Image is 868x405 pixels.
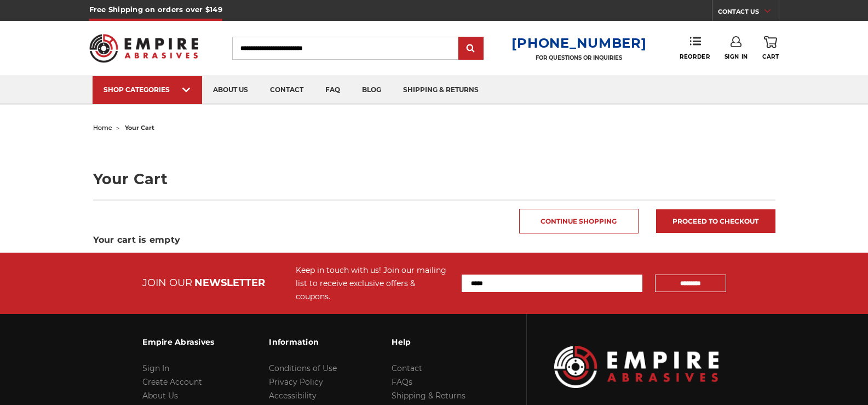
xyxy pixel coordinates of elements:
h3: Help [392,330,465,353]
h3: Information [269,330,337,353]
a: Shipping & Returns [392,391,465,401]
a: [PHONE_NUMBER] [511,35,646,51]
a: Sign In [142,363,169,373]
span: Cart [762,53,779,60]
img: Empire Abrasives Logo Image [554,346,718,388]
img: Empire Abrasives [89,27,199,70]
a: Reorder [680,36,710,60]
a: shipping & returns [392,76,490,104]
a: blog [351,76,392,104]
a: Conditions of Use [269,363,337,373]
a: contact [259,76,314,104]
span: NEWSLETTER [194,277,265,289]
span: Reorder [680,53,710,60]
a: Privacy Policy [269,377,323,387]
a: Accessibility [269,391,317,401]
a: about us [202,76,259,104]
a: Continue Shopping [519,209,639,233]
a: Cart [762,36,779,60]
a: Contact [392,363,422,373]
h3: Empire Abrasives [142,330,214,353]
span: Sign In [725,53,748,60]
span: your cart [125,124,154,132]
a: faq [314,76,351,104]
a: home [93,124,112,132]
a: About Us [142,391,178,401]
div: Keep in touch with us! Join our mailing list to receive exclusive offers & coupons. [296,264,451,303]
h3: Your cart is empty [93,233,775,247]
a: CONTACT US [718,5,779,21]
h1: Your Cart [93,172,775,186]
a: Create Account [142,377,202,387]
p: FOR QUESTIONS OR INQUIRIES [511,54,646,61]
span: JOIN OUR [142,277,192,289]
a: Proceed to checkout [656,209,775,233]
a: FAQs [392,377,412,387]
div: SHOP CATEGORIES [104,85,191,94]
input: Submit [460,38,482,60]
